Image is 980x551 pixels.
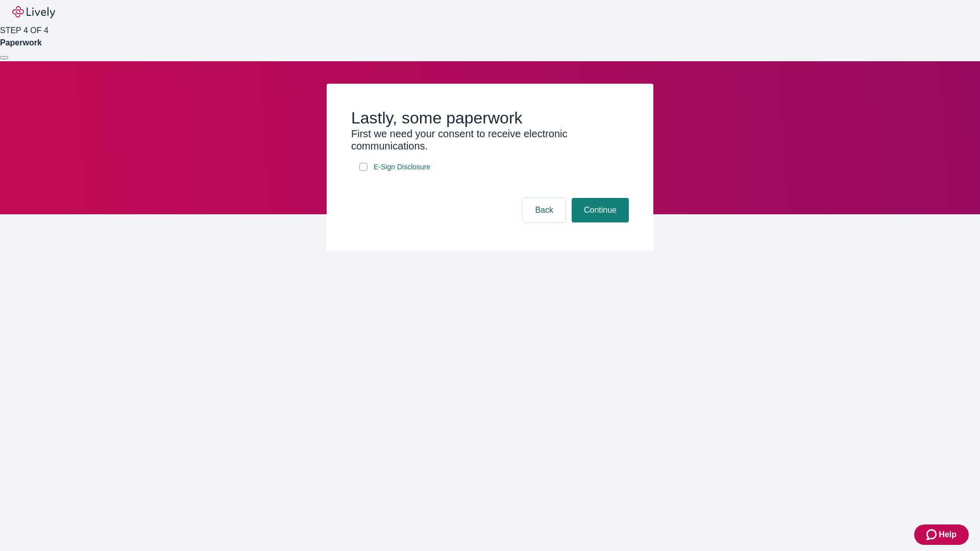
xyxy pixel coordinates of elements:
h2: Lastly, some paperwork [351,108,629,128]
button: Zendesk support iconHelp [914,524,969,545]
span: Help [939,529,957,541]
button: Continue [572,198,629,222]
span: E-Sign Disclosure [374,162,430,172]
h3: First we need your consent to receive electronic communications. [351,128,629,152]
img: Lively [12,6,55,18]
svg: Zendesk support icon [926,529,939,541]
button: Back [523,198,566,222]
a: e-sign disclosure document [372,161,432,173]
